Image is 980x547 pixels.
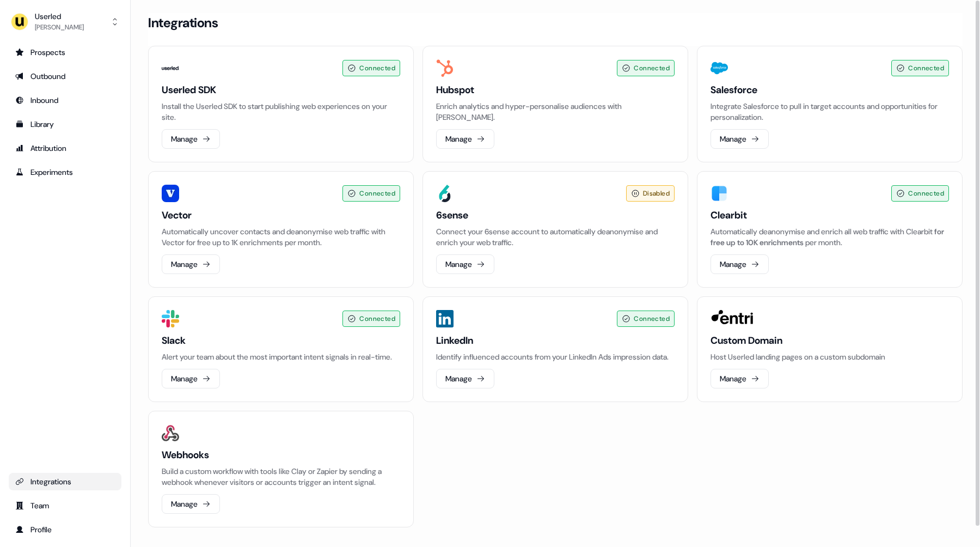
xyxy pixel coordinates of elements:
[15,167,115,178] div: Experiments
[9,163,121,181] a: Go to experiments
[148,15,218,31] h3: Integrations
[162,185,179,202] img: Vector image
[643,188,670,199] span: Disabled
[359,188,395,199] span: Connected
[436,83,675,96] h3: Hubspot
[9,44,121,61] a: Go to prospects
[35,11,84,22] div: Userled
[436,101,675,123] p: Enrich analytics and hyper-personalise audiences with [PERSON_NAME].
[710,83,949,96] h3: Salesforce
[710,226,949,248] div: Automatically deanonymise and enrich all web traffic with Clearbit per month.
[15,524,115,535] div: Profile
[162,494,220,514] button: Manage
[162,101,400,123] p: Install the Userled SDK to start publishing web experiences on your site.
[15,95,115,106] div: Inbound
[162,369,220,388] button: Manage
[15,500,115,511] div: Team
[710,101,949,123] p: Integrate Salesforce to pull in target accounts and opportunities for personalization.
[710,129,769,149] button: Manage
[710,369,769,388] button: Manage
[436,254,494,274] button: Manage
[634,313,670,324] span: Connected
[9,139,121,157] a: Go to attribution
[162,129,220,149] button: Manage
[9,68,121,85] a: Go to outbound experience
[9,116,121,133] a: Go to templates
[710,209,949,222] h3: Clearbit
[9,9,121,35] button: Userled[PERSON_NAME]
[359,63,395,74] span: Connected
[710,254,769,274] button: Manage
[162,83,400,96] h3: Userled SDK
[9,92,121,109] a: Go to Inbound
[436,334,675,347] h3: LinkedIn
[15,71,115,82] div: Outbound
[710,351,949,362] p: Host Userled landing pages on a custom subdomain
[908,188,944,199] span: Connected
[710,334,949,347] h3: Custom Domain
[162,226,400,248] p: Automatically uncover contacts and deanonymise web traffic with Vector for free up to 1K enrichme...
[436,226,675,248] p: Connect your 6sense account to automatically deanonymise and enrich your web traffic.
[9,473,121,490] a: Go to integrations
[9,521,121,538] a: Go to profile
[436,129,494,149] button: Manage
[162,254,220,274] button: Manage
[162,209,400,222] h3: Vector
[35,22,84,33] div: [PERSON_NAME]
[162,334,400,347] h3: Slack
[436,351,675,362] p: Identify influenced accounts from your LinkedIn Ads impression data.
[15,47,115,58] div: Prospects
[359,313,395,324] span: Connected
[908,63,944,74] span: Connected
[634,63,670,74] span: Connected
[162,448,400,461] h3: Webhooks
[15,143,115,154] div: Attribution
[9,497,121,514] a: Go to team
[15,119,115,130] div: Library
[162,351,400,362] p: Alert your team about the most important intent signals in real-time.
[15,476,115,487] div: Integrations
[162,466,400,488] p: Build a custom workflow with tools like Clay or Zapier by sending a webhook whenever visitors or ...
[436,369,494,388] button: Manage
[436,209,675,222] h3: 6sense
